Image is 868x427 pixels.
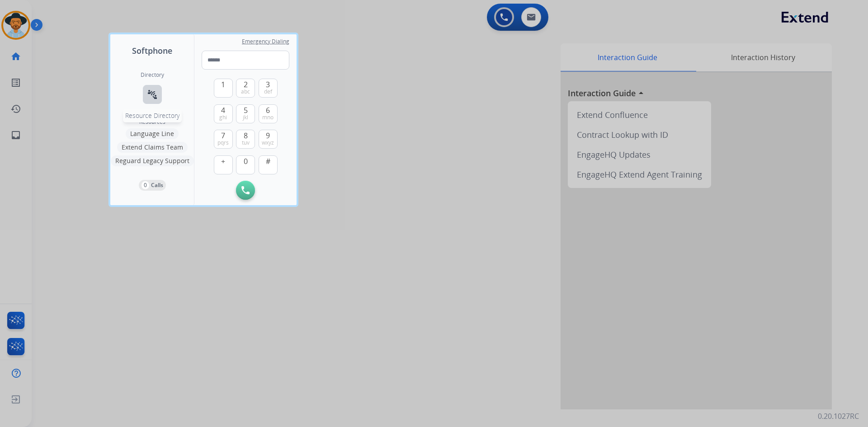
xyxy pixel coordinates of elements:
span: def [264,88,272,95]
button: Reguard Legacy Support [111,155,194,166]
span: wxyz [262,139,274,146]
h2: Directory [141,71,164,79]
span: 1 [221,79,225,90]
button: 2abc [236,79,255,98]
span: 0 [244,156,248,167]
span: + [221,156,225,167]
button: 4ghi [214,104,233,123]
button: 3def [259,79,278,98]
button: 0 [236,155,255,174]
button: Resource Directory [143,85,162,104]
span: Resource Directory [125,111,179,120]
button: 8tuv [236,130,255,149]
span: abc [241,88,250,95]
span: 4 [221,105,225,116]
span: jkl [243,114,248,121]
button: 0Calls [139,180,166,191]
button: # [259,155,278,174]
button: 9wxyz [259,130,278,149]
span: mno [262,114,274,121]
span: 3 [266,79,270,90]
button: 6mno [259,104,278,123]
p: 0.20.1027RC [818,411,859,422]
span: 6 [266,105,270,116]
span: Emergency Dialing [242,38,289,45]
span: Softphone [132,44,172,57]
span: 7 [221,130,225,141]
span: 5 [244,105,248,116]
button: Extend Claims Team [117,142,188,153]
button: Language Line [126,128,179,139]
span: 2 [244,79,248,90]
button: + [214,155,233,174]
button: 7pqrs [214,130,233,149]
span: # [266,156,270,167]
p: Calls [151,181,163,189]
span: 9 [266,130,270,141]
p: 0 [142,181,149,189]
span: 8 [244,130,248,141]
button: 5jkl [236,104,255,123]
span: ghi [219,114,227,121]
button: 1 [214,79,233,98]
img: call-button [241,186,250,194]
span: tuv [242,139,250,146]
mat-icon: connect_without_contact [147,89,158,100]
span: pqrs [217,139,229,146]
